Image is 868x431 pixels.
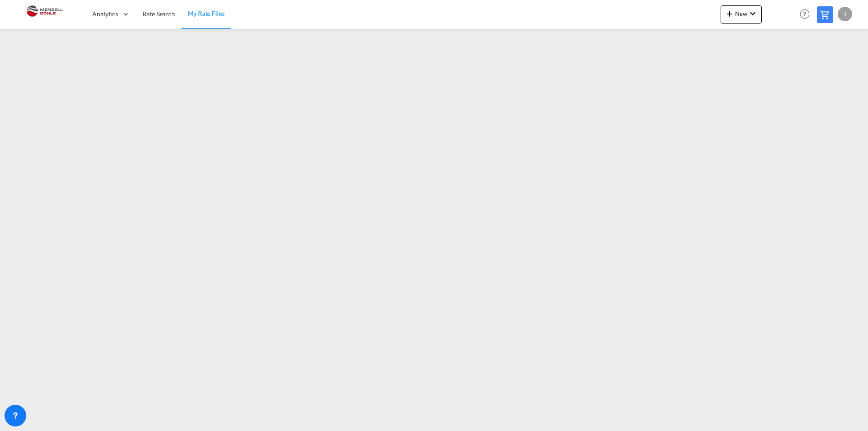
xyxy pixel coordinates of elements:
[838,7,852,21] div: J
[797,6,817,23] div: Help
[92,9,118,19] span: Analytics
[142,10,175,18] span: Rate Search
[724,8,735,19] md-icon: icon-plus 400-fg
[14,4,75,24] img: 5c2b1670644e11efba44c1e626d722bd.JPG
[724,10,758,17] span: New
[721,5,762,24] button: icon-plus 400-fgNewicon-chevron-down
[797,6,812,22] span: Help
[747,8,758,19] md-icon: icon-chevron-down
[188,9,225,17] span: My Rate Files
